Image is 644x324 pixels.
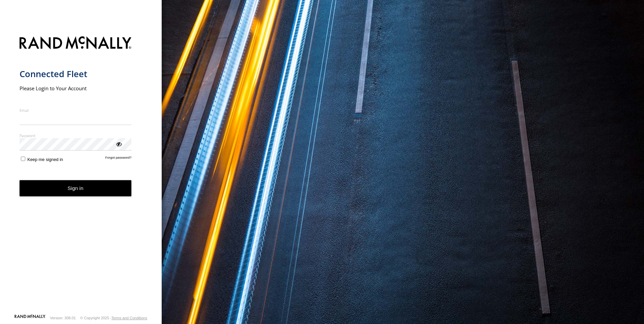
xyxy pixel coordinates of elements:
[80,316,147,320] div: © Copyright 2025 -
[20,108,132,113] label: Email
[105,156,132,162] a: Forgot password?
[20,35,132,52] img: Rand McNally
[20,85,132,92] h2: Please Login to Your Account
[20,32,142,314] form: main
[20,180,132,197] button: Sign in
[111,316,147,320] a: Terms and Conditions
[20,68,132,79] h1: Connected Fleet
[21,157,25,161] input: Keep me signed in
[50,316,76,320] div: Version: 308.01
[20,133,132,138] label: Password
[14,315,45,321] a: Visit our Website
[115,140,122,147] div: ViewPassword
[27,157,63,162] span: Keep me signed in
